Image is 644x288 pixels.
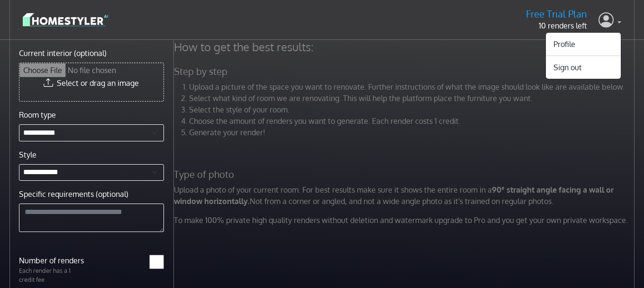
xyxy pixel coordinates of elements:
[168,65,643,77] h5: Step by step
[13,255,91,266] label: Number of renders
[526,8,587,20] h5: Free Trial Plan
[546,60,621,75] button: Sign out
[168,168,643,180] h5: Type of photo
[189,81,637,93] li: Upload a picture of the space you want to renovate. Further instructions of what the image should...
[174,185,614,206] strong: 90° straight angle facing a wall or window horizontally.
[546,37,621,52] a: Profile
[189,104,637,115] li: Select the style of your room.
[526,20,587,31] p: 10 renders left
[168,214,643,226] p: To make 100% private high quality renders without deletion and watermark upgrade to Pro and you g...
[13,266,91,284] p: Each render has a 1 credit fee
[23,11,108,28] img: logo-3de290ba35641baa71223ecac5eacb59cb85b4c7fdf211dc9aaecaaee71ea2f8.svg
[19,47,107,59] label: Current interior (optional)
[19,149,36,160] label: Style
[168,40,643,54] h4: How to get the best results:
[189,115,637,127] li: Choose the amount of renders you want to generate. Each render costs 1 credit.
[189,127,637,138] li: Generate your render!
[189,93,637,104] li: Select what kind of room we are renovating. This will help the platform place the furniture you w...
[19,109,56,121] label: Room type
[168,184,643,207] p: Upload a photo of your current room. For best results make sure it shows the entire room in a Not...
[19,188,128,200] label: Specific requirements (optional)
